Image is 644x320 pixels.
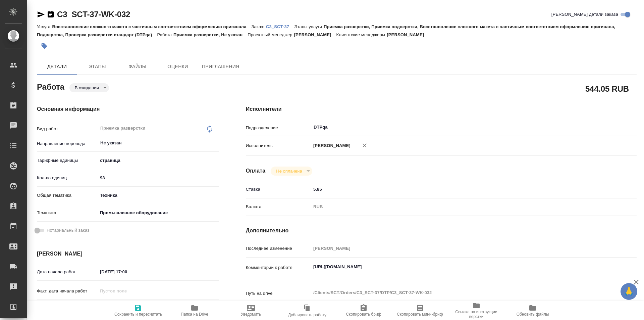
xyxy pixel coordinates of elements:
button: Open [600,127,602,128]
h4: [PERSON_NAME] [37,250,219,258]
div: Техника [98,190,219,201]
input: ✎ Введи что-нибудь [311,184,604,194]
button: В ожидании [73,85,101,91]
p: Клиентские менеджеры [336,32,387,37]
p: Восстановление сложного макета с частичным соответствием оформлению оригинала [52,24,251,29]
button: Уведомить [223,301,279,320]
div: Промышленное оборудование [98,207,219,219]
button: Скопировать мини-бриф [392,301,448,320]
p: Работа [157,32,173,37]
p: Тарифные единицы [37,157,98,164]
p: [PERSON_NAME] [387,32,429,37]
p: Услуга [37,24,52,29]
button: Сохранить и пересчитать [110,301,166,320]
h4: Оплата [246,167,266,175]
input: Пустое поле [311,243,604,253]
div: RUB [311,201,604,213]
p: Валюта [246,203,311,210]
p: Путь на drive [246,290,311,297]
p: C3_SCT-37 [266,24,294,29]
div: В ожидании [271,167,312,176]
p: Подразделение [246,125,311,131]
span: [PERSON_NAME] детали заказа [551,11,618,18]
h4: Исполнители [246,105,637,113]
p: Последнее изменение [246,245,311,252]
button: Ссылка на инструкции верстки [448,301,504,320]
button: Добавить тэг [37,39,52,53]
span: Уведомить [241,312,261,317]
span: 🙏 [623,284,635,299]
input: ✎ Введи что-нибудь [98,267,156,277]
button: Удалить исполнителя [357,138,372,153]
p: Проектный менеджер [248,32,294,37]
button: Open [215,142,217,144]
input: Пустое поле [98,286,156,296]
p: [PERSON_NAME] [294,32,336,37]
h4: Дополнительно [246,227,637,235]
div: страница [98,155,219,166]
div: В ожидании [69,83,109,92]
button: Скопировать бриф [335,301,392,320]
span: Оценки [162,62,194,71]
span: Нотариальный заказ [47,227,89,234]
p: Факт. дата начала работ [37,288,98,294]
button: Папка на Drive [166,301,223,320]
span: Этапы [81,62,113,71]
p: Вид работ [37,126,98,132]
p: Тематика [37,210,98,216]
button: Не оплачена [274,168,304,174]
span: Дублировать работу [288,313,326,317]
p: Направление перевода [37,140,98,147]
input: ✎ Введи что-нибудь [98,173,219,183]
p: Кол-во единиц [37,175,98,181]
span: Детали [41,62,73,71]
p: Приемка разверстки, Приемка подверстки, Восстановление сложного макета с частичным соответствием ... [37,24,615,37]
p: [PERSON_NAME] [311,142,351,149]
p: Комментарий к работе [246,264,311,271]
p: Дата начала работ [37,269,98,275]
p: Приемка разверстки, Не указан [173,32,248,37]
button: Дублировать работу [279,301,335,320]
p: Ставка [246,186,311,193]
button: Обновить файлы [504,301,561,320]
span: Папка на Drive [181,312,208,317]
a: C3_SCT-37 [266,24,294,29]
p: Заказ: [252,24,266,29]
a: C3_SCT-37-WK-032 [57,10,130,19]
span: Ссылка на инструкции верстки [452,310,500,319]
span: Скопировать мини-бриф [397,312,443,317]
textarea: /Clients/SCT/Orders/C3_SCT-37/DTP/C3_SCT-37-WK-032 [311,287,604,299]
p: Исполнитель [246,142,311,149]
p: Этапы услуги [294,24,324,29]
h4: Основная информация [37,105,219,113]
button: Скопировать ссылку [47,10,55,18]
span: Приглашения [202,62,239,71]
button: Скопировать ссылку для ЯМессенджера [37,10,45,18]
span: Сохранить и пересчитать [114,312,162,317]
span: Файлы [121,62,154,71]
h2: Работа [37,80,64,92]
span: Скопировать бриф [346,312,381,317]
button: 🙏 [621,283,637,300]
textarea: [URL][DOMAIN_NAME] [311,261,604,273]
h2: 544.05 RUB [585,83,629,94]
p: Общая тематика [37,192,98,199]
span: Обновить файлы [517,312,549,317]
